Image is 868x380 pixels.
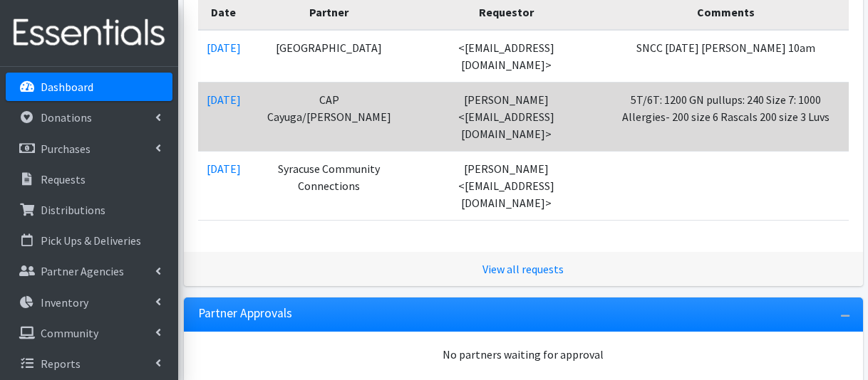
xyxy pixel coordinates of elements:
td: [PERSON_NAME] <[EMAIL_ADDRESS][DOMAIN_NAME]> [409,152,603,221]
p: Distributions [41,203,105,217]
p: Donations [41,110,92,125]
div: No partners waiting for approval [198,346,849,363]
img: HumanEssentials [6,9,172,57]
a: Purchases [6,134,172,163]
a: Donations [6,103,172,132]
p: Inventory [41,295,88,310]
a: Inventory [6,288,172,317]
a: Pick Ups & Deliveries [6,226,172,255]
a: View all requests [482,262,564,276]
p: Pick Ups & Deliveries [41,233,141,248]
td: CAP Cayuga/[PERSON_NAME] [249,83,410,152]
a: Distributions [6,196,172,224]
p: Community [41,326,98,340]
td: SNCC [DATE] [PERSON_NAME] 10am [604,30,849,83]
a: Requests [6,165,172,194]
a: Dashboard [6,73,172,101]
a: Community [6,319,172,347]
td: <[EMAIL_ADDRESS][DOMAIN_NAME]> [409,30,603,83]
p: Reports [41,357,81,371]
a: [DATE] [207,162,241,176]
p: Partner Agencies [41,264,124,278]
td: [PERSON_NAME] <[EMAIL_ADDRESS][DOMAIN_NAME]> [409,83,603,152]
a: Reports [6,349,172,378]
h3: Partner Approvals [198,306,292,321]
p: Dashboard [41,80,93,94]
p: Purchases [41,142,91,156]
p: Requests [41,172,86,186]
td: Syracuse Community Connections [249,152,410,221]
a: Partner Agencies [6,257,172,285]
a: [DATE] [207,41,241,55]
a: [DATE] [207,93,241,107]
td: [GEOGRAPHIC_DATA] [249,30,410,83]
td: 5T/6T: 1200 GN pullups: 240 Size 7: 1000 Allergies- 200 size 6 Rascals 200 size 3 Luvs [604,83,849,152]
